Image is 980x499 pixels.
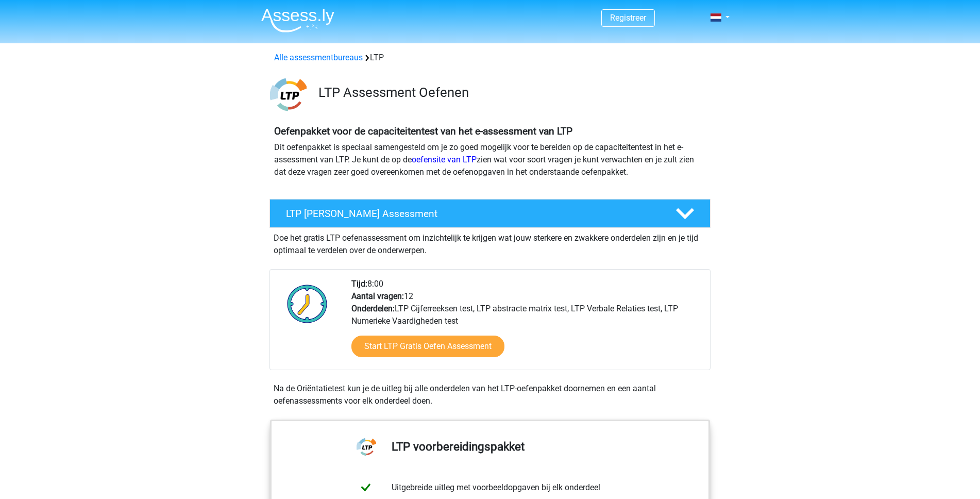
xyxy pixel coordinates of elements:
a: Start LTP Gratis Oefen Assessment [351,336,504,357]
img: Klok [281,278,333,329]
a: Registreer [610,13,646,23]
b: Tijd: [351,279,367,289]
h3: LTP Assessment Oefenen [318,85,702,101]
b: Oefenpakket voor de capaciteitentest van het e-assessment van LTP [274,125,572,137]
p: Dit oefenpakket is speciaal samengesteld om je zo goed mogelijk voor te bereiden op de capaciteit... [274,141,706,178]
a: LTP [PERSON_NAME] Assessment [265,199,715,228]
div: LTP [270,52,710,64]
h4: LTP [PERSON_NAME] Assessment [286,208,659,220]
a: oefensite van LTP [412,155,477,164]
div: Doe het gratis LTP oefenassessment om inzichtelijk te krijgen wat jouw sterkere en zwakkere onder... [269,228,711,257]
img: Assessly [261,8,334,32]
img: ltp.png [270,76,307,113]
div: 8:00 12 LTP Cijferreeksen test, LTP abstracte matrix test, LTP Verbale Relaties test, LTP Numerie... [344,278,709,370]
b: Onderdelen: [351,304,395,313]
div: Na de Oriëntatietest kun je de uitleg bij alle onderdelen van het LTP-oefenpakket doornemen en ee... [269,382,711,407]
b: Aantal vragen: [351,291,404,301]
a: Alle assessmentbureaus [274,53,363,62]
